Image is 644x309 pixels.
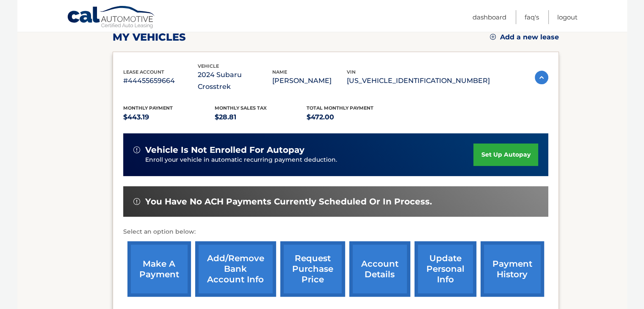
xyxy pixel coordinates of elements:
img: add.svg [490,34,496,40]
span: vin [347,69,356,75]
span: name [272,69,287,75]
a: Add a new lease [490,33,559,41]
a: request purchase price [280,241,345,297]
span: vehicle is not enrolled for autopay [145,145,304,155]
p: $28.81 [215,111,307,123]
a: set up autopay [473,143,538,166]
p: [US_VEHICLE_IDENTIFICATION_NUMBER] [347,75,490,87]
p: Enroll your vehicle in automatic recurring payment deduction. [145,155,474,165]
a: Cal Automotive [67,6,156,30]
a: payment history [481,241,544,297]
p: #44455659664 [123,75,198,87]
a: account details [349,241,410,297]
span: lease account [123,69,164,75]
a: make a payment [127,241,191,297]
img: accordion-active.svg [535,71,548,84]
img: alert-white.svg [133,146,140,153]
a: Add/Remove bank account info [195,241,276,297]
a: Dashboard [473,10,506,24]
span: Monthly Payment [123,105,173,111]
img: alert-white.svg [133,198,140,205]
p: 2024 Subaru Crosstrek [198,69,272,93]
p: Select an option below: [123,227,548,237]
span: Monthly sales Tax [215,105,267,111]
p: $472.00 [307,111,398,123]
p: $443.19 [123,111,215,123]
a: Logout [557,10,578,24]
span: vehicle [198,63,219,69]
a: FAQ's [525,10,539,24]
p: [PERSON_NAME] [272,75,347,87]
span: Total Monthly Payment [307,105,373,111]
a: update personal info [415,241,476,297]
span: You have no ACH payments currently scheduled or in process. [145,196,432,207]
h2: my vehicles [113,31,186,44]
